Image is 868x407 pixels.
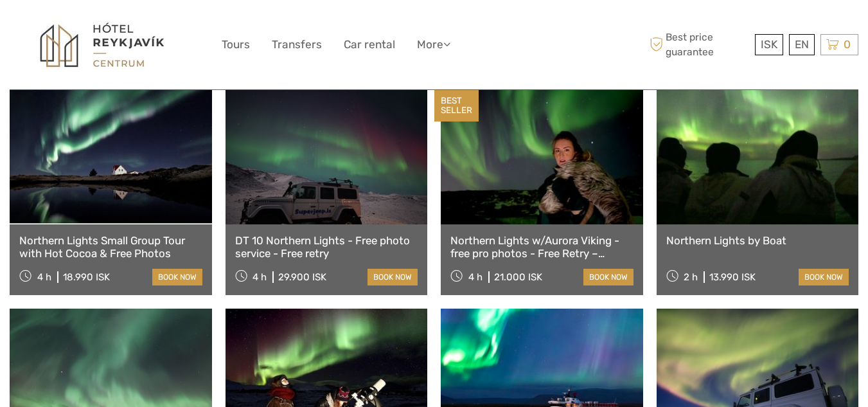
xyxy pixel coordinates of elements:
span: ISK [761,38,777,51]
div: BEST SELLER [434,89,479,122]
a: book now [583,269,633,285]
a: Car rental [344,35,395,54]
a: Northern Lights by Boat [666,234,849,247]
a: book now [799,269,849,285]
a: Transfers [272,35,322,54]
a: Tours [222,35,250,54]
span: 2 h [684,271,698,283]
span: Best price guarantee [646,30,752,59]
button: Open LiveChat chat widget [148,20,163,35]
a: book now [152,269,202,285]
span: 4 h [37,271,51,283]
span: 0 [842,38,853,51]
img: 1302-193844b0-62ee-484d-874e-72dc28c7b514_logo_big.jpg [31,18,173,72]
div: 29.900 ISK [278,271,326,283]
a: Northern Lights w/Aurora Viking - free pro photos - Free Retry – minibus [450,234,633,260]
a: book now [368,269,418,285]
div: EN [789,34,815,55]
a: DT 10 Northern Lights - Free photo service - Free retry [235,234,418,260]
a: Northern Lights Small Group Tour with Hot Cocoa & Free Photos [19,234,202,260]
div: 21.000 ISK [494,271,542,283]
div: 13.990 ISK [709,271,756,283]
a: More [417,35,450,54]
p: We're away right now. Please check back later! [18,23,145,33]
div: 18.990 ISK [63,271,110,283]
span: 4 h [252,271,267,283]
span: 4 h [468,271,483,283]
